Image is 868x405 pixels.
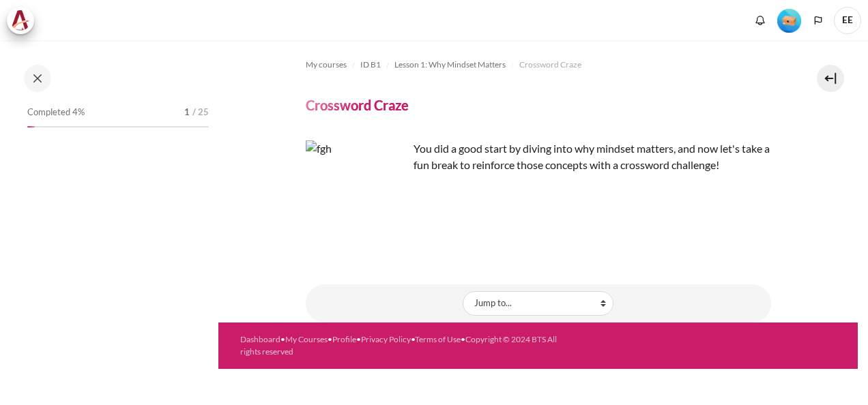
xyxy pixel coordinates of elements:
[306,59,347,71] span: My courses
[834,7,861,34] a: User menu
[777,9,801,33] img: Level #1
[27,126,35,127] div: 4%
[772,7,807,33] a: Level #1
[285,334,328,344] a: My Courses
[306,243,771,243] iframe: Crossword Craze
[777,7,801,33] div: Level #1
[834,7,861,34] span: EE
[184,106,190,119] span: 1
[240,333,560,358] div: • • • • •
[27,106,85,119] span: Completed 4%
[306,140,408,243] img: fgh
[306,57,347,73] a: My courses
[414,142,770,171] span: You did a good start by diving into why mindset matters, and now let's take a fun break to reinfo...
[519,57,581,73] a: Crossword Craze
[360,57,381,73] a: ID B1
[360,59,381,71] span: ID B1
[218,40,858,322] section: Content
[192,106,209,119] span: / 25
[240,334,280,344] a: Dashboard
[750,10,770,31] div: Show notification window with no new notifications
[394,57,506,73] a: Lesson 1: Why Mindset Matters
[332,334,356,344] a: Profile
[7,7,41,34] a: Architeck Architeck
[11,10,30,31] img: Architeck
[306,54,771,76] nav: Navigation bar
[415,334,461,344] a: Terms of Use
[361,334,411,344] a: Privacy Policy
[519,59,581,71] span: Crossword Craze
[306,96,409,114] h4: Crossword Craze
[808,10,828,31] button: Languages
[394,59,506,71] span: Lesson 1: Why Mindset Matters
